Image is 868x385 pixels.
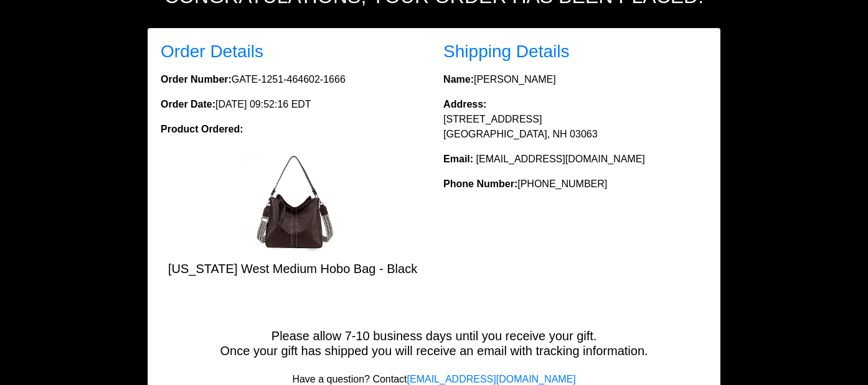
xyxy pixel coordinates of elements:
[161,124,243,134] strong: Product Ordered:
[443,41,707,62] h3: Shipping Details
[161,72,425,87] p: GATE-1251-464602-1666
[161,74,232,85] strong: Order Number:
[443,179,517,189] strong: Phone Number:
[443,152,707,167] p: [EMAIL_ADDRESS][DOMAIN_NAME]
[161,99,215,109] strong: Order Date:
[161,261,425,276] h5: [US_STATE] West Medium Hobo Bag - Black
[243,152,342,251] img: Montana West Medium Hobo Bag - Black
[443,74,474,85] strong: Name:
[443,99,486,109] strong: Address:
[148,343,720,358] h5: Once your gift has shipped you will receive an email with tracking information.
[443,154,473,164] strong: Email:
[407,374,575,384] a: [EMAIL_ADDRESS][DOMAIN_NAME]
[443,97,707,142] p: [STREET_ADDRESS] [GEOGRAPHIC_DATA], NH 03063
[161,41,425,62] h3: Order Details
[443,177,707,192] p: [PHONE_NUMBER]
[148,373,720,385] h6: Have a question? Contact
[161,97,425,112] p: [DATE] 09:52:16 EDT
[443,72,707,87] p: [PERSON_NAME]
[148,328,720,343] h5: Please allow 7-10 business days until you receive your gift.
